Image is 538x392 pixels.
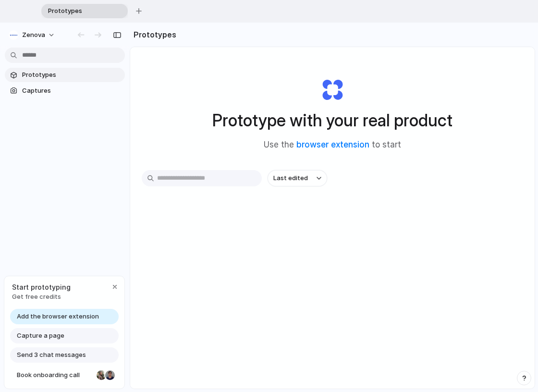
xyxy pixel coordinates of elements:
[273,173,308,183] span: Last edited
[212,108,452,133] h1: Prototype with your real product
[5,84,125,98] a: Captures
[268,170,327,186] button: Last edited
[17,312,99,321] span: Add the browser extension
[17,331,64,341] span: Capture a page
[12,282,71,292] span: Start prototyping
[104,369,116,381] div: Christian Iacullo
[17,350,86,360] span: Send 3 chat messages
[12,292,71,302] span: Get free credits
[41,4,128,18] div: Prototypes
[44,6,112,16] span: Prototypes
[17,370,93,380] span: Book onboarding call
[22,86,121,96] span: Captures
[22,30,45,40] span: Zenova
[22,70,121,80] span: Prototypes
[10,309,119,324] a: Add the browser extension
[5,27,60,43] button: Zenova
[5,68,125,82] a: Prototypes
[96,369,107,381] div: Nicole Kubica
[264,139,401,151] span: Use the to start
[130,29,176,40] h2: Prototypes
[10,367,119,383] a: Book onboarding call
[296,140,369,149] a: browser extension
